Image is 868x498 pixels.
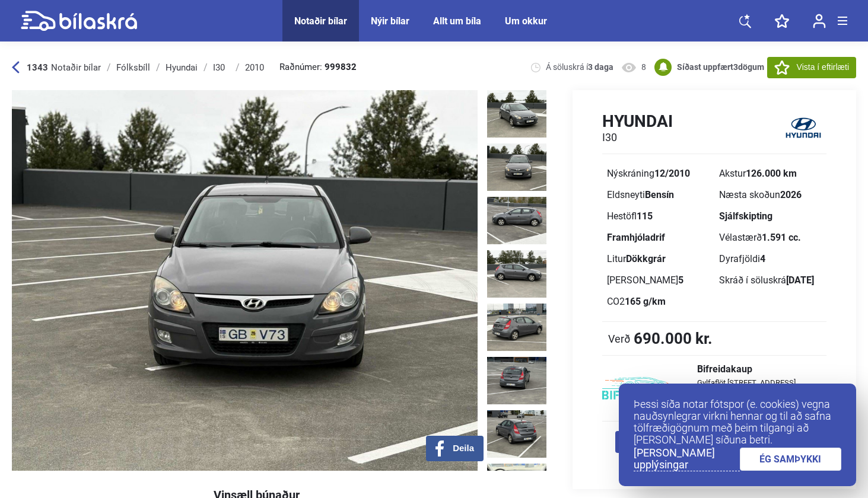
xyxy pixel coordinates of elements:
[487,90,546,138] img: 1756309080_6951240796368649936_28609053092174034.jpg
[607,297,710,307] div: CO2
[626,253,666,264] b: Dökkgrár
[607,169,710,178] div: Nýskráning
[677,62,764,72] b: Síðast uppfært dögum
[762,232,801,243] b: 1.591 cc.
[740,448,842,471] a: ÉG SAMÞYKKI
[767,57,856,78] button: Vista í eftirlæti
[325,63,357,72] b: 999832
[487,197,546,244] img: 1756309082_6041017335453625593_28609054747672846.jpg
[678,274,683,286] b: 5
[786,274,814,286] b: [DATE]
[166,63,198,72] div: Hyundai
[641,62,646,73] span: 8
[607,254,710,264] div: Litur
[760,253,765,264] b: 4
[607,190,710,200] div: Eldsneyti
[426,436,484,461] button: Deila
[279,63,357,72] span: Raðnúmer:
[645,189,674,200] b: Bensín
[780,189,802,200] b: 2026
[505,15,547,27] a: Um okkur
[453,443,474,454] span: Deila
[607,212,710,221] div: Hestöfl
[719,276,822,285] div: Skráð í söluskrá
[634,398,841,446] p: Þessi síða notar fótspor (e. cookies) vegna nauðsynlegrar virkni hennar og til að safna tölfræðig...
[719,233,822,242] div: Vélastærð
[294,15,347,27] a: Notaðir bílar
[634,331,713,346] b: 690.000 kr.
[546,62,613,73] span: Á söluskrá í
[116,63,150,72] div: Fólksbíll
[487,410,546,458] img: 1756309085_8994622845329575464_28609057924130760.jpg
[654,168,690,179] b: 12/2010
[719,169,822,178] div: Akstur
[27,62,48,73] b: 1343
[637,210,653,222] b: 115
[780,111,826,145] img: logo Hyundai I30
[487,250,546,298] img: 1756309082_3985891915948803585_28609055523506294.jpg
[607,232,665,243] b: Framhjóladrif
[719,210,772,222] b: Sjálfskipting
[487,357,546,404] img: 1756309084_6891925833713648141_28609057161355041.jpg
[719,190,822,200] div: Næsta skoðun
[245,63,264,72] div: 2010
[487,304,546,351] img: 1756309083_2893075970747792014_28609056311559938.jpg
[487,143,546,191] img: 1756309081_8124390174531834762_28609053820624031.jpg
[697,365,796,374] span: Bifreidakaup
[607,276,710,285] div: [PERSON_NAME]
[608,333,631,344] span: Verð
[371,15,409,27] a: Nýir bílar
[813,14,826,28] img: user-login.svg
[433,15,481,27] a: Allt um bíla
[625,296,666,307] b: 165 g/km
[733,62,738,72] span: 3
[213,63,230,72] div: I30
[697,379,796,387] span: Gylfaflöt [STREET_ADDRESS]
[602,131,673,144] h2: I30
[634,447,740,471] a: [PERSON_NAME] upplýsingar
[588,62,613,72] b: 3 daga
[797,61,849,74] span: Vista í eftirlæti
[51,62,101,73] span: Notaðir bílar
[746,168,797,179] b: 126.000 km
[602,111,673,131] h1: Hyundai
[719,254,822,264] div: Dyrafjöldi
